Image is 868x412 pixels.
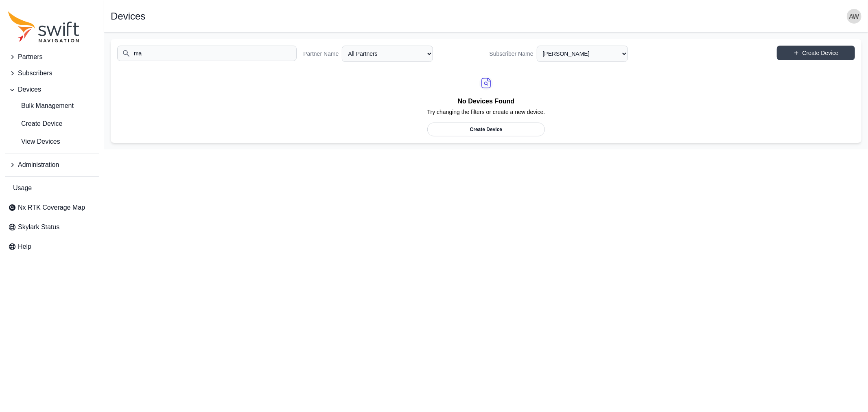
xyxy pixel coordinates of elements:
a: Help [5,239,99,255]
label: Subscriber Name [490,50,533,58]
button: Partners [5,49,99,65]
span: View Devices [8,137,60,147]
span: Devices [18,85,41,94]
input: Search [117,46,297,61]
h1: Devices [111,11,145,21]
button: Subscribers [5,65,99,81]
button: Devices [5,81,99,98]
a: Nx RTK Coverage Map [5,199,99,216]
label: Partner Name [303,50,339,58]
a: View Devices [5,134,99,150]
a: Skylark Status [5,219,99,235]
span: Usage [13,183,32,193]
a: Create Device [777,46,855,60]
span: Help [18,242,31,252]
span: Create Device [8,119,62,129]
img: user photo [847,9,861,24]
span: Nx RTK Coverage Map [18,203,85,213]
a: Create Device [5,116,99,132]
button: Administration [5,157,99,173]
h2: No Devices Found [427,96,545,108]
a: Bulk Management [5,98,99,114]
a: Create Device [427,123,545,136]
span: Subscribers [18,68,52,78]
a: Usage [5,180,99,196]
p: Try changing the filters or create a new device. [427,108,545,123]
select: Partner Name [342,46,433,62]
span: Skylark Status [18,222,59,232]
span: Bulk Management [8,101,74,111]
span: Partners [18,52,42,62]
select: Subscriber [537,46,628,62]
span: Administration [18,160,59,170]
